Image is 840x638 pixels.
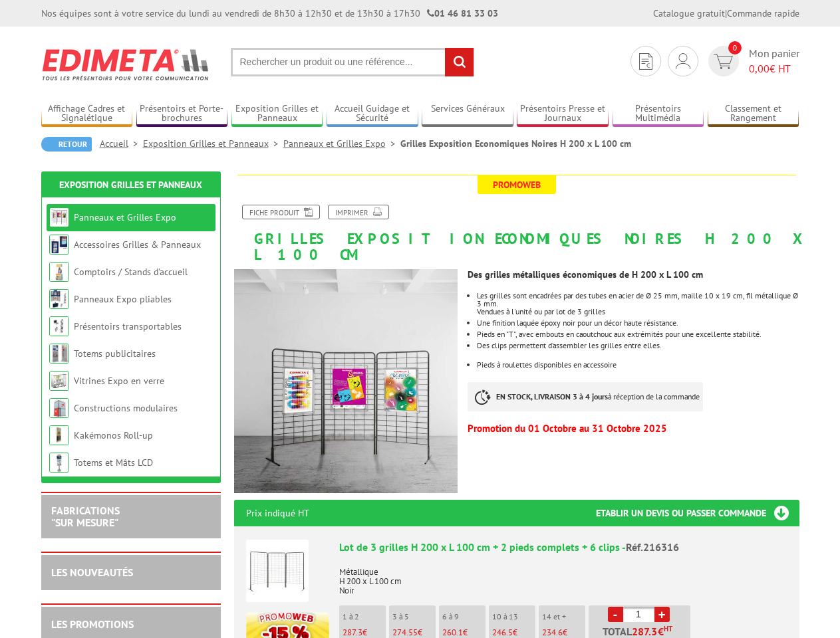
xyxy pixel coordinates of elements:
input: Rechercher un produit ou une référence... [231,48,474,76]
img: Constructions modulaires [49,398,69,418]
a: Kakémonos Roll-up [74,429,153,441]
p: 6 à 9 [442,612,486,621]
a: Exposition Grilles et Panneaux [143,138,283,150]
a: Totems et Mâts LCD [74,457,153,469]
a: Affichage Cadres et Signalétique [41,103,133,125]
span: € [658,626,664,637]
img: devis rapide [714,54,733,69]
a: Présentoirs Multimédia [613,103,704,125]
p: 10 à 13 [492,612,535,621]
p: Prix indiqué HT [246,500,309,526]
li: Une finition laquée époxy noir pour un décor haute résistance. [477,319,799,327]
img: Kakémonos Roll-up [49,425,69,445]
a: devis rapide 0 Mon panier 0,00€ HT [705,46,799,76]
img: Accessoires Grilles & Panneaux [49,235,69,255]
li: Pieds en "T", avec embouts en caoutchouc aux extrémités pour une excellente stabilité. [477,330,799,338]
span: 260.1 [442,627,463,638]
img: Vitrines Expo en verre [49,371,69,391]
div: Lot de 3 grilles H 200 x L 100 cm + 2 pieds complets + 6 clips - [339,540,787,555]
p: 3 à 5 [392,612,436,621]
input: rechercher [445,48,474,76]
a: - [608,607,623,622]
p: € [542,628,585,637]
p: € [442,628,486,637]
li: Pieds à roulettes disponibles en accessoire [477,361,799,369]
p: € [343,628,386,637]
img: Présentoirs transportables [49,316,69,336]
a: Exposition Grilles et Panneaux [231,103,323,125]
img: Lot de 3 grilles H 200 x L 100 cm + 2 pieds complets + 6 clips [246,540,309,602]
span: Mon panier [749,46,799,76]
a: Accessoires Grilles & Panneaux [74,239,201,251]
a: Présentoirs transportables [74,320,182,332]
p: Les grilles sont encadrées par des tubes en acier de Ø 25 mm, maille 10 x 19 cm, fil métallique Ø... [477,292,799,308]
img: Totems et Mâts LCD [49,453,69,473]
p: Vendues à l'unité ou par lot de 3 grilles [477,308,799,316]
a: Exposition Grilles et Panneaux [59,179,202,191]
p: Des clips permettent d’assembler les grilles entre elles. [477,342,799,350]
a: Présentoirs Presse et Journaux [517,103,609,125]
a: Commande rapide [727,7,799,19]
strong: EN STOCK, LIVRAISON 3 à 4 jours [496,391,608,401]
a: Panneaux et Grilles Expo [74,211,176,223]
strong: Des grilles métalliques économiques de H 200 x L 100 cm [468,268,703,280]
a: Vitrines Expo en verre [74,375,164,387]
span: € HT [749,61,799,76]
h3: Etablir un devis ou passer commande [596,500,799,526]
img: Panneaux et Grilles Expo [49,207,69,227]
span: Réf.216316 [626,540,679,554]
span: 0,00 [749,62,770,75]
a: + [654,607,670,622]
a: LES PROMOTIONS [51,617,134,631]
p: à réception de la commande [468,382,703,411]
img: Panneaux Expo pliables [49,289,69,309]
a: Catalogue gratuit [653,7,725,19]
div: | [653,7,799,20]
a: Présentoirs et Porte-brochures [136,103,228,125]
span: 234.6 [542,627,563,638]
img: devis rapide [639,53,652,70]
div: Nos équipes sont à votre service du lundi au vendredi de 8h30 à 12h30 et de 13h30 à 17h30 [41,7,498,20]
p: € [392,628,436,637]
a: FABRICATIONS"Sur Mesure" [51,504,120,529]
img: grilles_exposition_economiques_216316_216306_216016_216116.jpg [234,269,458,493]
a: LES NOUVEAUTÉS [51,566,133,579]
span: 0 [728,41,742,54]
a: Constructions modulaires [74,402,178,414]
a: Accueil [100,138,143,150]
strong: 01 46 81 33 03 [427,7,498,19]
p: Métallique H 200 x L 100 cm Noir [339,558,787,595]
img: devis rapide [676,53,690,69]
img: Edimeta [41,40,211,89]
span: 274.55 [392,627,418,638]
li: Grilles Exposition Economiques Noires H 200 x L 100 cm [400,137,631,150]
p: Promotion du 01 Octobre au 31 Octobre 2025 [468,425,799,433]
span: 287.3 [343,627,362,638]
p: 14 et + [542,612,585,621]
sup: HT [664,624,672,633]
a: Services Généraux [422,103,513,125]
span: Promoweb [478,175,556,194]
a: Fiche produit [242,205,320,219]
p: € [492,628,535,637]
a: Accueil Guidage et Sécurité [327,103,418,125]
a: Classement et Rangement [708,103,799,125]
img: Comptoirs / Stands d'accueil [49,262,69,282]
p: 1 à 2 [343,612,386,621]
a: Imprimer [328,205,389,219]
a: Totems publicitaires [74,348,156,360]
a: Comptoirs / Stands d'accueil [74,266,188,278]
a: Panneaux Expo pliables [74,293,172,305]
a: Panneaux et Grilles Expo [283,138,400,150]
img: Totems publicitaires [49,344,69,364]
span: 246.5 [492,627,513,638]
a: Retour [41,137,92,152]
span: 287.3 [632,626,658,637]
